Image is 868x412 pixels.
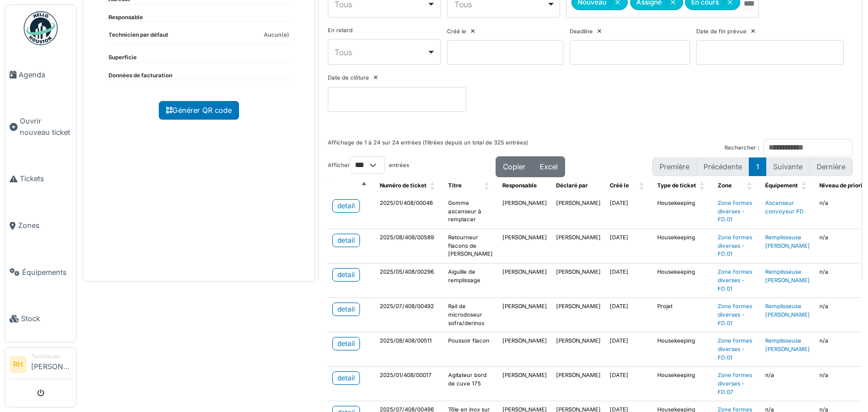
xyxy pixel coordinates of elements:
div: Technicien [31,352,72,361]
a: Remplisseuse [PERSON_NAME] [765,234,810,249]
span: Excel [540,163,558,171]
span: Équipement [765,182,798,189]
span: Équipements [22,267,72,278]
td: [DATE] [605,298,653,332]
button: 1 [749,157,766,176]
td: Agitateur bord de cuve 175 [444,367,498,401]
td: 2025/01/408/00046 [375,195,444,229]
span: Zone: Activate to sort [747,177,754,195]
td: [DATE] [605,195,653,229]
a: RH Technicien[PERSON_NAME] [10,352,72,379]
label: Afficher entrées [328,156,409,174]
a: detail [332,303,360,316]
a: Zone formes diverses - FD.01 [718,200,752,222]
a: Tickets [5,156,76,203]
button: Excel [532,156,565,177]
div: Tous [335,46,427,58]
a: detail [332,234,360,247]
div: detail [337,201,355,211]
a: Générer QR code [159,101,239,120]
span: Créé le: Activate to sort [639,177,646,195]
a: Ouvrir nouveau ticket [5,98,76,156]
td: [PERSON_NAME] [552,332,605,367]
a: Zone formes diverses - FD.01 [718,303,752,326]
td: Housekeeping [653,264,713,298]
td: [PERSON_NAME] [498,229,552,264]
div: detail [337,304,355,314]
td: Aiguille de remplissage [444,264,498,298]
td: [PERSON_NAME] [498,195,552,229]
div: detail [337,339,355,349]
button: Copier [496,156,533,177]
td: [PERSON_NAME] [498,332,552,367]
li: RH [10,356,27,373]
label: Deadline [570,28,593,36]
span: Tickets [20,173,72,184]
span: Numéro de ticket: Activate to sort [430,177,437,195]
div: detail [337,235,355,246]
label: Date de clôture [328,74,369,82]
td: [PERSON_NAME] [498,264,552,298]
div: Affichage de 1 à 24 sur 24 entrées (filtrées depuis un total de 325 entrées) [328,139,528,156]
td: 2025/08/408/00511 [375,332,444,367]
a: Zone formes diverses - FD.01 [718,338,752,360]
label: Créé le [447,28,466,36]
span: Niveau de priorité [819,182,868,189]
span: Responsable [502,182,537,189]
td: [PERSON_NAME] [552,195,605,229]
a: Équipements [5,249,76,296]
a: detail [332,337,360,350]
label: Rechercher : [724,144,759,152]
td: Housekeeping [653,229,713,264]
label: Date de fin prévue [696,28,747,36]
td: Rail de microdoseur sofra/derinox [444,298,498,332]
a: Zone formes diverses - FD.01 [718,234,752,257]
a: Zone formes diverses - FD.07 [718,372,752,395]
td: Housekeeping [653,367,713,401]
td: [PERSON_NAME] [552,298,605,332]
nav: pagination [652,157,853,176]
span: Ouvrir nouveau ticket [20,116,72,137]
td: [DATE] [605,229,653,264]
a: Remplisseuse [PERSON_NAME] [765,303,810,318]
td: [DATE] [605,264,653,298]
img: Badge_color-CXgf-gQk.svg [24,11,58,45]
dt: Données de facturation [108,72,172,80]
span: Titre [448,182,462,189]
td: Housekeeping [653,332,713,367]
div: detail [337,270,355,280]
div: detail [337,373,355,383]
td: 2025/08/408/00589 [375,229,444,264]
a: detail [332,371,360,385]
td: Poussoir flacon [444,332,498,367]
a: detail [332,199,360,213]
td: Housekeeping [653,195,713,229]
span: Type de ticket: Activate to sort [700,177,706,195]
dt: Technicien par défaut [108,31,168,44]
td: 2025/01/408/00017 [375,367,444,401]
td: [PERSON_NAME] [552,229,605,264]
a: Remplisseuse [PERSON_NAME] [765,338,810,352]
td: 2025/05/408/00296 [375,264,444,298]
td: [PERSON_NAME] [552,264,605,298]
dd: Aucun(e) [264,31,289,40]
label: En retard [328,27,353,35]
span: Créé le [610,182,629,189]
span: Numéro de ticket [380,182,427,189]
td: 2025/07/408/00492 [375,298,444,332]
td: Retourneur flacons de [PERSON_NAME] [444,229,498,264]
span: Équipement: Activate to sort [801,177,808,195]
td: [PERSON_NAME] [552,367,605,401]
li: [PERSON_NAME] [31,352,72,376]
span: Titre: Activate to sort [484,177,491,195]
span: Zone [718,182,732,189]
a: Ascenseur convoyeur FD [765,200,804,214]
select: Afficherentrées [350,156,385,174]
a: Remplisseuse [PERSON_NAME] [765,269,810,283]
td: [PERSON_NAME] [498,367,552,401]
td: Gomme ascenseur à remplacer [444,195,498,229]
td: [DATE] [605,332,653,367]
a: Agenda [5,51,76,98]
a: Zone formes diverses - FD.01 [718,269,752,291]
a: Zones [5,202,76,249]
